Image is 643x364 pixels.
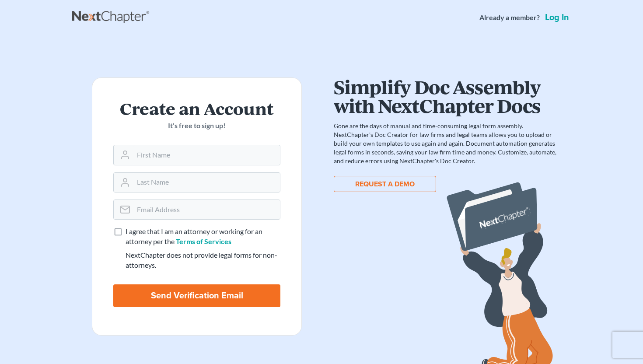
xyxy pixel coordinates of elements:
[334,176,436,192] button: REQUEST A DEMO
[113,284,280,307] input: Send Verification Email
[133,145,280,164] input: First Name
[334,122,559,165] p: Gone are the days of manual and time-consuming legal form assembly. NextChapter's Doc Creator for...
[126,250,280,270] div: NextChapter does not provide legal forms for non-attorneys.
[176,237,231,245] a: Terms of Services
[113,99,280,117] h2: Create an Account
[133,173,280,192] input: Last Name
[334,77,559,115] h1: Simplify Doc Assembly with NextChapter Docs
[126,227,262,245] span: I agree that I am an attorney or working for an attorney per the
[113,121,280,131] p: It’s free to sign up!
[543,13,571,22] a: Log in
[133,200,280,219] input: Email Address
[479,13,540,23] strong: Already a member?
